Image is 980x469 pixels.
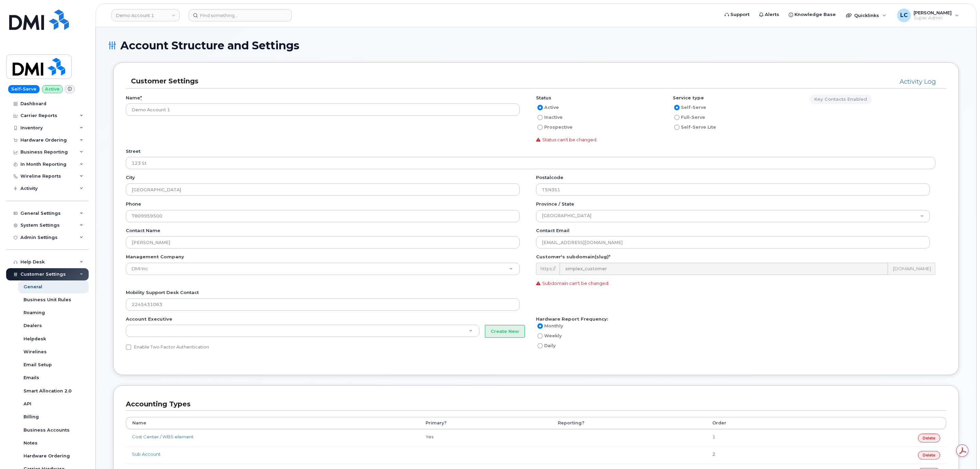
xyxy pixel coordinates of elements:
[536,254,610,260] label: Customer's subdomain(slug)*
[674,105,680,110] input: Self-Serve
[126,316,172,322] label: Account Executive
[536,113,563,122] label: Inactive
[537,333,543,339] input: Weekly
[537,343,543,349] input: Daily
[126,254,184,260] label: Management Company
[673,113,705,122] label: Full-Serve
[900,78,936,85] a: Activity Log
[918,451,940,459] a: Delete
[126,148,140,155] label: Street
[706,447,810,464] td: 2
[536,136,662,143] div: Status can't be changed.
[108,39,964,51] h1: Account Structure and Settings
[419,417,552,429] th: Primary?
[126,95,142,101] label: Name
[888,263,935,275] div: .[DOMAIN_NAME]
[810,95,872,104] a: Key Contacts enabled
[536,123,573,131] label: Prospective
[419,429,552,446] td: Yes
[536,280,941,287] p: Subdomain can't be changed.
[126,263,520,275] a: DMI Inc
[131,77,596,86] h3: Customer Settings
[132,434,194,439] a: Cost Center / WBS element
[536,95,551,101] label: Status
[918,434,940,442] a: Delete
[536,263,560,275] div: https://
[552,417,706,429] th: Reporting?
[673,123,716,131] label: Self-Serve Lite
[126,174,135,181] label: City
[536,332,562,340] label: Weekly
[536,103,559,112] label: Active
[537,323,543,329] input: Monthly
[673,103,706,112] label: Self-Serve
[485,325,525,338] button: Create New
[126,417,419,429] th: Name
[537,125,543,130] input: Prospective
[126,289,199,296] label: Mobility Support Desk Contact
[536,322,563,330] label: Monthly
[536,316,608,322] strong: Hardware Report Frequency:
[674,125,680,130] input: Self-Serve Lite
[536,174,563,181] label: Postalcode
[536,201,574,207] label: Province / State
[536,227,569,234] label: Contact email
[706,417,810,429] th: Order
[126,201,141,207] label: Phone
[674,115,680,120] input: Full-Serve
[140,95,142,100] abbr: required
[132,451,161,457] a: Sub Account
[536,342,555,350] label: Daily
[126,227,160,234] label: Contact name
[537,115,543,120] input: Inactive
[537,105,543,110] input: Active
[126,400,941,409] h3: Accounting Types
[673,95,704,101] label: Service type
[126,344,131,350] input: Enable Two Factor Authentication
[128,265,148,272] span: DMI Inc
[706,429,810,446] td: 1
[126,343,209,351] label: Enable Two Factor Authentication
